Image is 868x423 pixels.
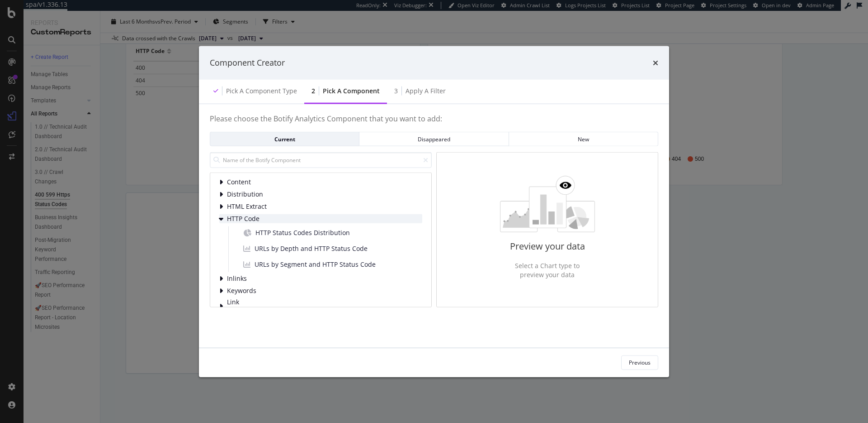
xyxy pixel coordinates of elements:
[210,152,432,168] input: Name of the Botify Component
[226,86,297,95] div: Pick a Component type
[500,176,595,232] img: 6lKRJOuE.png
[394,86,398,95] div: 3
[227,287,267,295] span: Keywords
[406,86,446,95] div: Apply a Filter
[227,178,267,186] span: Content
[653,57,658,69] div: times
[210,132,359,146] button: Current
[227,215,267,223] span: HTTP Code
[255,244,368,253] span: URLs by Depth and HTTP Status Code
[359,132,509,146] button: Disappeared
[367,135,501,143] div: Disappeared
[227,298,267,313] span: Link Distribution
[255,228,350,237] span: HTTP Status Codes Distribution
[510,240,585,253] p: Preview your data
[510,261,585,279] p: Select a Chart type to preview your data
[629,359,651,366] div: Previous
[255,260,376,269] span: URLs by Segment and HTTP Status Code
[217,135,352,143] div: Current
[199,46,669,377] div: modal
[227,275,267,283] span: Inlinks
[227,203,267,211] span: HTML Extract
[227,191,267,198] span: Distribution
[509,132,658,146] button: New
[210,57,285,69] div: Component Creator
[621,355,658,370] button: Previous
[516,135,651,143] div: New
[323,86,380,95] div: Pick a Component
[210,115,658,132] h4: Please choose the Botify Analytics Component that you want to add:
[311,86,315,95] div: 2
